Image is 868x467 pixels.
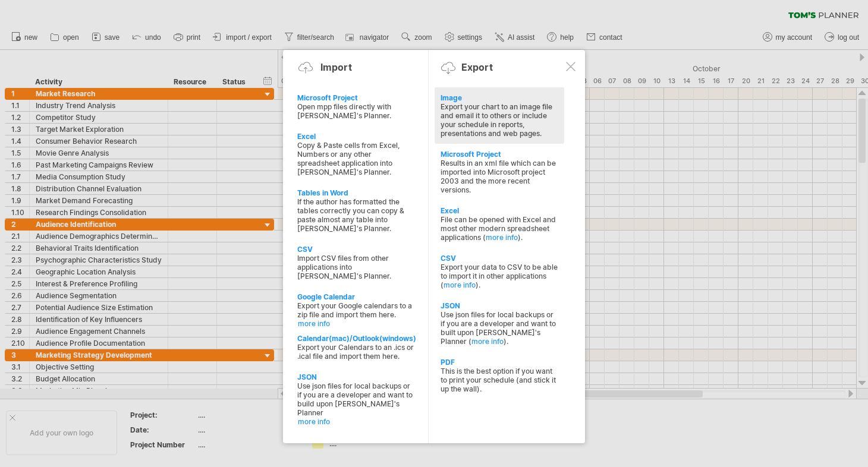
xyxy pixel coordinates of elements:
div: If the author has formatted the tables correctly you can copy & paste almost any table into [PERS... [297,197,415,233]
div: Copy & Paste cells from Excel, Numbers or any other spreadsheet application into [PERSON_NAME]'s ... [297,141,415,176]
a: more info [444,280,476,289]
div: Export your chart to an image file and email it to others or include your schedule in reports, pr... [441,102,558,138]
div: Import [320,61,352,73]
div: Export your data to CSV to be able to import it in other applications ( ). [441,263,558,289]
a: more info [298,417,416,426]
div: File can be opened with Excel and most other modern spreadsheet applications ( ). [441,215,558,242]
div: CSV [441,254,558,263]
div: PDF [441,358,558,367]
div: Image [441,93,558,102]
a: more info [471,337,504,346]
div: This is the best option if you want to print your schedule (and stick it up the wall). [441,367,558,393]
a: more info [298,319,416,328]
div: JSON [441,301,558,310]
a: more info [486,233,518,242]
div: Tables in Word [297,188,415,197]
div: Export [461,61,493,73]
div: Excel [441,206,558,215]
div: Microsoft Project [441,150,558,159]
div: Excel [297,132,415,141]
div: Results in an xml file which can be imported into Microsoft project 2003 and the more recent vers... [441,159,558,194]
div: Use json files for local backups or if you are a developer and want to built upon [PERSON_NAME]'s... [441,310,558,346]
